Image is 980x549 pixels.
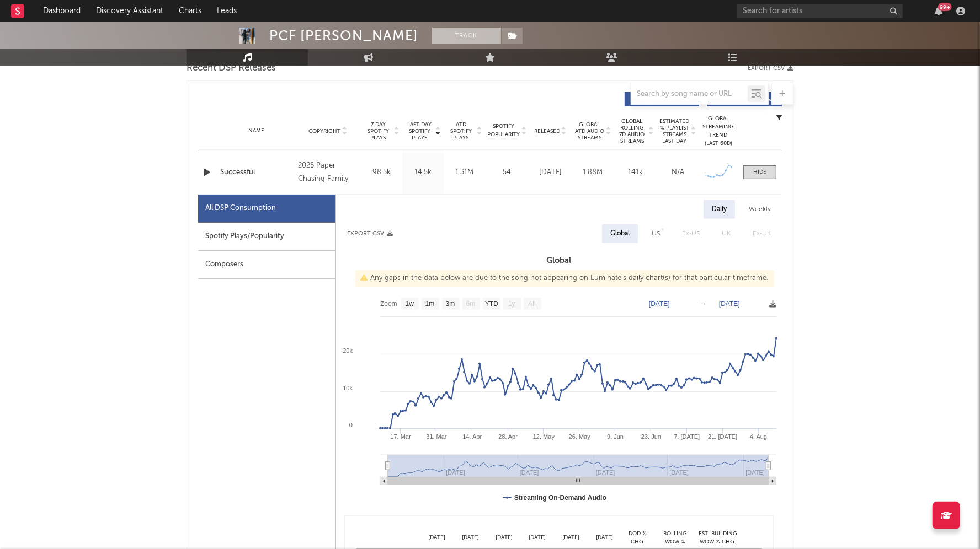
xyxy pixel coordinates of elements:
text: 12. May [533,433,555,440]
span: Estimated % Playlist Streams Last Day [659,118,690,144]
div: 1.31M [446,167,482,178]
text: 6m [466,300,476,308]
span: Recent DSP Releases [187,62,276,75]
text: [DATE] [719,300,740,308]
div: Any gaps in the data below are due to the song not appearing on Luminate's daily chart(s) for tha... [355,270,774,287]
div: [DATE] [555,534,588,542]
div: Global Streaming Trend (Last 60D) [702,115,735,148]
text: [DATE] [649,300,670,308]
div: 2025 Paper Chasing Family [298,159,358,186]
span: Last Day Spotify Plays [405,121,434,141]
div: N/A [659,167,696,178]
h3: Global [336,254,782,267]
span: Spotify Popularity [488,122,520,139]
text: 3m [446,300,455,308]
div: [DATE] [420,534,454,542]
span: 7 Day Spotify Plays [364,121,393,141]
text: 28. Apr [498,433,518,440]
div: 99 + [938,3,952,11]
button: Export CSV [748,65,793,72]
div: PCF [PERSON_NAME] [269,28,418,44]
div: Rolling WoW % Chg. [654,530,696,546]
span: ATD Spotify Plays [446,121,476,141]
text: → [700,300,707,308]
button: 99+ [935,7,942,15]
div: [DATE] [487,534,521,542]
text: 10k [343,385,353,391]
div: [DATE] [532,167,569,178]
div: 14.5k [405,167,441,178]
text: 9. Jun [607,433,624,440]
text: Streaming On-Demand Audio [514,494,606,502]
text: 26. May [569,433,591,440]
div: [DATE] [521,534,555,542]
text: Zoom [380,300,397,308]
div: Daily [704,200,735,219]
text: YTD [485,300,498,308]
text: 23. Jun [641,433,661,440]
text: 21. [DATE] [708,433,737,440]
div: 54 [488,167,526,178]
a: Successful [220,167,292,178]
div: US [652,227,660,240]
text: 20k [343,347,353,354]
div: [DATE] [454,534,487,542]
text: 0 [349,422,353,428]
div: 141k [617,167,654,178]
button: Export CSV [347,230,393,237]
span: Copyright [308,128,340,134]
div: DoD % Chg. [621,530,654,546]
div: [DATE] [588,534,621,542]
div: Weekly [741,200,779,219]
text: 31. Mar [426,433,447,440]
div: All DSP Consumption [205,202,276,215]
text: 17. Mar [390,433,411,440]
div: Name [220,127,292,135]
div: All DSP Consumption [198,195,335,223]
button: Track [432,28,501,44]
text: 4. Aug [750,433,767,440]
input: Search for artists [737,4,903,18]
text: 1y [508,300,515,308]
div: Composers [198,251,335,279]
div: Est. Building WoW % Chg. [696,530,740,546]
div: Spotify Plays/Popularity [198,223,335,251]
span: Released [534,128,560,134]
span: Global Rolling 7D Audio Streams [617,118,647,144]
div: 98.5k [364,167,400,178]
text: 1w [406,300,414,308]
div: 1.88M [574,167,611,178]
input: Search by song name or URL [631,90,748,99]
span: Global ATD Audio Streams [574,121,605,141]
text: 1m [425,300,435,308]
div: Global [610,227,630,240]
text: 7. [DATE] [674,433,700,440]
text: All [528,300,535,308]
text: 14. Apr [462,433,482,440]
